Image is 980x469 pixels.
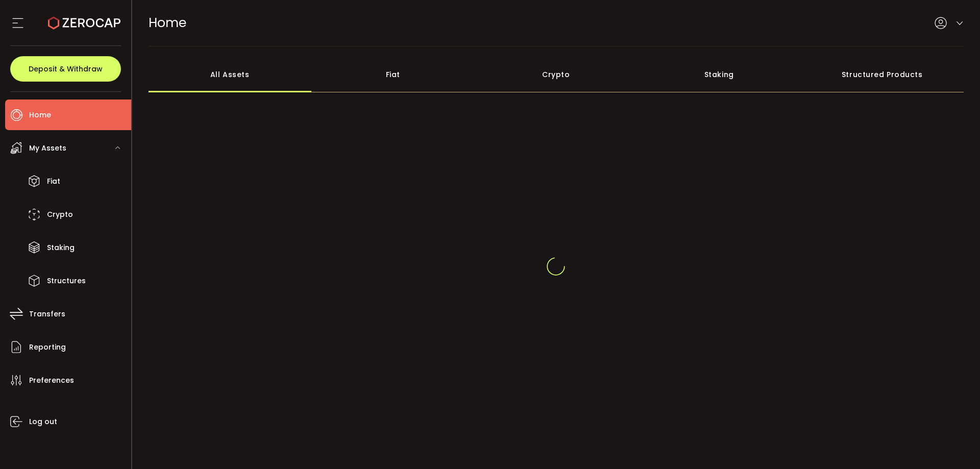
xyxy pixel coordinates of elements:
[10,56,121,82] button: Deposit & Withdraw
[801,57,964,92] div: Structured Products
[29,414,57,429] span: Log out
[638,57,801,92] div: Staking
[29,141,66,156] span: My Assets
[149,14,186,32] span: Home
[29,65,103,72] span: Deposit & Withdraw
[47,240,75,255] span: Staking
[29,373,74,388] span: Preferences
[47,207,73,222] span: Crypto
[475,57,638,92] div: Crypto
[311,57,475,92] div: Fiat
[47,174,60,189] span: Fiat
[29,340,66,355] span: Reporting
[47,274,86,288] span: Structures
[149,57,312,92] div: All Assets
[29,307,65,322] span: Transfers
[29,108,51,122] span: Home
